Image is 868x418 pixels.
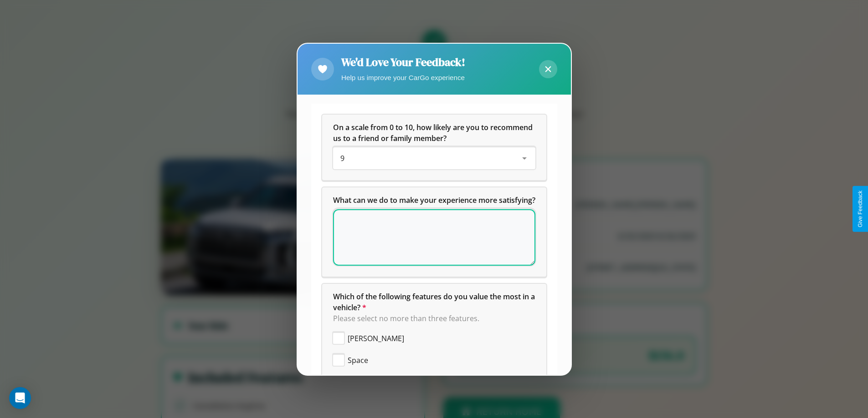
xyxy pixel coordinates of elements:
div: Open Intercom Messenger [9,387,31,409]
span: Which of the following features do you value the most in a vehicle? [333,292,537,312]
span: 9 [340,153,344,163]
span: [PERSON_NAME] [348,333,404,344]
div: Give Feedback [857,191,863,227]
h2: We'd Love Your Feedback! [341,55,465,70]
div: On a scale from 0 to 10, how likely are you to recommend us to a friend or family member? [322,115,546,180]
h5: On a scale from 0 to 10, how likely are you to recommend us to a friend or family member? [333,122,535,144]
span: On a scale from 0 to 10, how likely are you to recommend us to a friend or family member? [333,122,534,143]
span: Please select no more than three features. [333,313,479,323]
span: What can we do to make your experience more satisfying? [333,195,535,205]
span: Space [348,355,368,366]
div: On a scale from 0 to 10, how likely are you to recommend us to a friend or family member? [333,147,535,169]
p: Help us improve your CarGo experience [341,71,465,84]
